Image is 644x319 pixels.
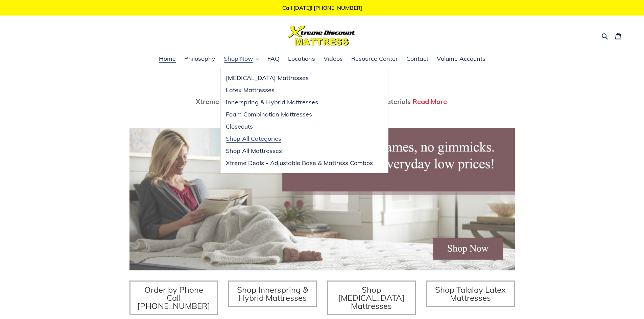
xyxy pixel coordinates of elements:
img: Xtreme Discount Mattress [288,26,356,46]
a: Shop All Categories [221,133,378,145]
a: Shop All Mattresses [221,145,378,157]
span: Innerspring & Hybrid Mattresses [226,98,318,106]
span: Volume Accounts [437,55,485,63]
a: [MEDICAL_DATA] Mattresses [221,72,378,84]
a: Resource Center [348,54,401,64]
span: Contact [406,55,428,63]
span: Locations [288,55,315,63]
span: Xtreme Luxury Line Finest Mattresses / Natural & Organic Materials [196,97,411,106]
a: Closeouts [221,121,378,133]
span: Home [159,55,176,63]
a: Philosophy [181,54,219,64]
a: Shop Innerspring & Hybrid Mattresses [228,281,317,307]
a: Foam Combination Mattresses [221,108,378,121]
span: Shop Now [224,55,253,63]
span: Shop All Mattresses [226,147,282,155]
a: Locations [285,54,318,64]
span: Foam Combination Mattresses [226,110,312,118]
a: Order by Phone Call [PHONE_NUMBER] [129,281,218,315]
span: Closeouts [226,123,253,131]
span: Xtreme Deals - Adjustable Base & Mattress Combos [226,159,373,167]
a: Latex Mattresses [221,84,378,96]
span: Resource Center [351,55,398,63]
button: Shop Now [220,54,262,64]
a: Shop [MEDICAL_DATA] Mattresses [327,281,416,315]
a: Xtreme Deals - Adjustable Base & Mattress Combos [221,157,378,169]
span: Shop Innerspring & Hybrid Mattresses [237,285,308,303]
a: Contact [403,54,432,64]
span: Shop Talalay Latex Mattresses [435,285,506,303]
a: FAQ [264,54,283,64]
span: Latex Mattresses [226,86,275,94]
a: Innerspring & Hybrid Mattresses [221,96,378,108]
span: Philosophy [184,55,215,63]
span: Shop All Categories [226,135,281,143]
span: Videos [324,55,343,63]
span: Shop [MEDICAL_DATA] Mattresses [338,285,405,311]
span: Order by Phone Call [PHONE_NUMBER] [137,285,210,311]
span: FAQ [267,55,280,63]
a: Home [156,54,179,64]
img: herobannermay2022-1652879215306_1200x.jpg [129,128,515,270]
a: Shop Talalay Latex Mattresses [426,281,515,307]
a: Volume Accounts [433,54,489,64]
a: Read More [412,97,447,106]
span: [MEDICAL_DATA] Mattresses [226,74,309,82]
a: Videos [320,54,346,64]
